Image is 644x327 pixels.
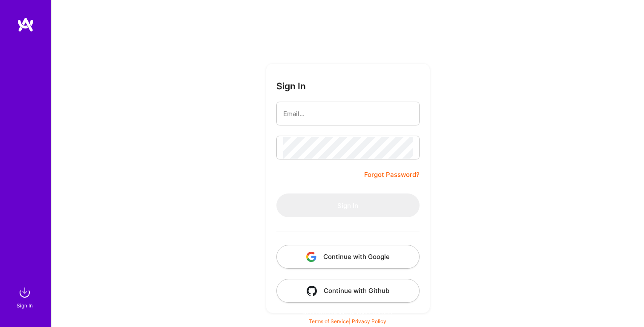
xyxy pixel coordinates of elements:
button: Sign In [276,193,420,217]
a: sign inSign In [18,284,33,310]
button: Continue with Github [276,279,420,303]
input: Email... [283,103,413,125]
a: Privacy Policy [352,318,386,324]
img: sign in [16,284,33,301]
img: logo [17,17,34,32]
div: © 2025 ATeams Inc., All rights reserved. [51,301,644,323]
a: Terms of Service [309,318,349,324]
img: icon [306,252,316,262]
img: icon [307,286,317,296]
h3: Sign In [276,81,306,91]
a: Forgot Password? [364,170,420,180]
button: Continue with Google [276,245,420,269]
div: Sign In [17,301,33,310]
span: | [309,318,386,324]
